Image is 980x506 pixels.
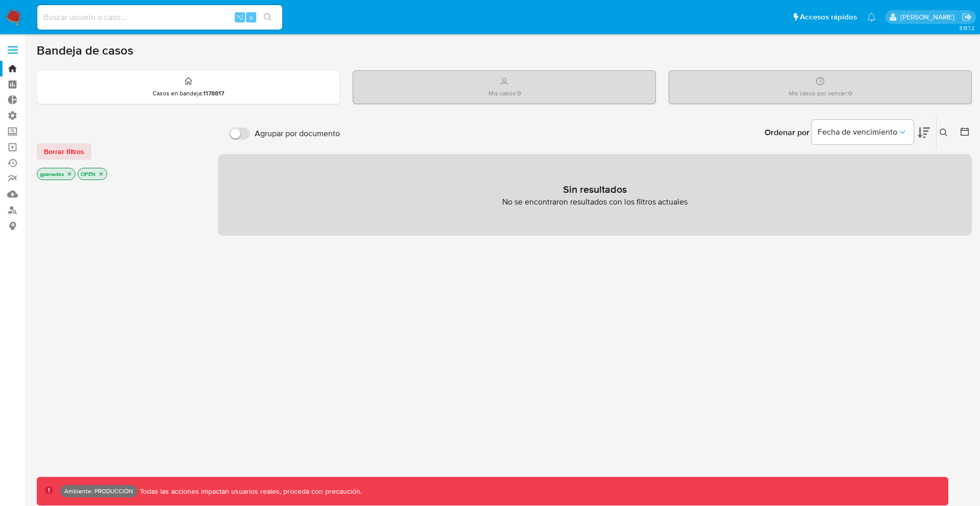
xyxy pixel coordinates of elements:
span: Accesos rápidos [800,12,857,22]
span: s [250,12,253,22]
span: ⌥ [236,12,243,22]
a: Salir [962,12,972,22]
button: search-icon [257,10,278,24]
p: Ambiente: PRODUCCIÓN [64,489,133,493]
a: Notificaciones [867,13,876,21]
p: gonzalo.penades@mercadolibre.com [900,12,958,22]
input: Buscar usuario o caso... [37,11,282,24]
p: Todas las acciones impactan usuarios reales, proceda con precaución. [137,487,362,496]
